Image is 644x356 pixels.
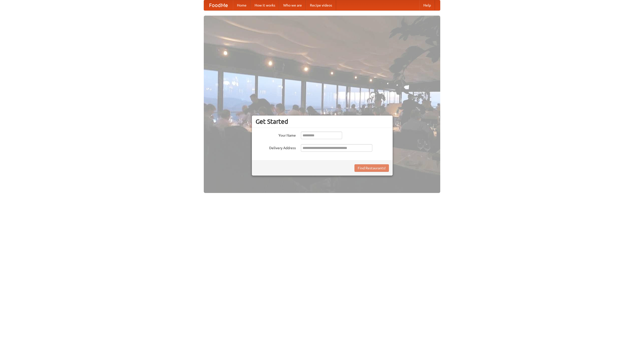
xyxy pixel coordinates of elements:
a: Home [233,0,251,10]
h3: Get Started [256,118,389,125]
a: Recipe videos [306,0,336,10]
a: How it works [251,0,279,10]
a: Help [419,0,435,10]
a: FoodMe [204,0,233,10]
label: Your Name [256,132,296,138]
label: Delivery Address [256,144,296,150]
button: Find Restaurants! [354,164,389,172]
a: Who we are [279,0,306,10]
